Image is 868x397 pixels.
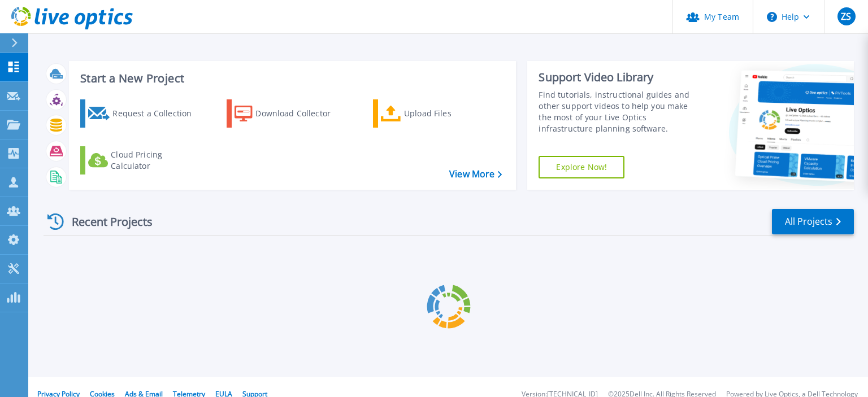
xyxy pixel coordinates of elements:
[112,102,203,125] div: Request a Collection
[80,72,502,85] h3: Start a New Project
[80,99,206,128] a: Request a Collection
[772,209,854,234] a: All Projects
[227,99,353,128] a: Download Collector
[539,156,624,178] a: Explore Now!
[404,102,494,125] div: Upload Files
[255,102,346,125] div: Download Collector
[539,70,702,85] div: Support Video Library
[449,169,502,180] a: View More
[841,12,851,21] span: ZS
[111,149,201,172] div: Cloud Pricing Calculator
[80,146,206,174] a: Cloud Pricing Calculator
[373,99,499,128] a: Upload Files
[539,89,702,134] div: Find tutorials, instructional guides and other support videos to help you make the most of your L...
[44,208,168,235] div: Recent Projects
